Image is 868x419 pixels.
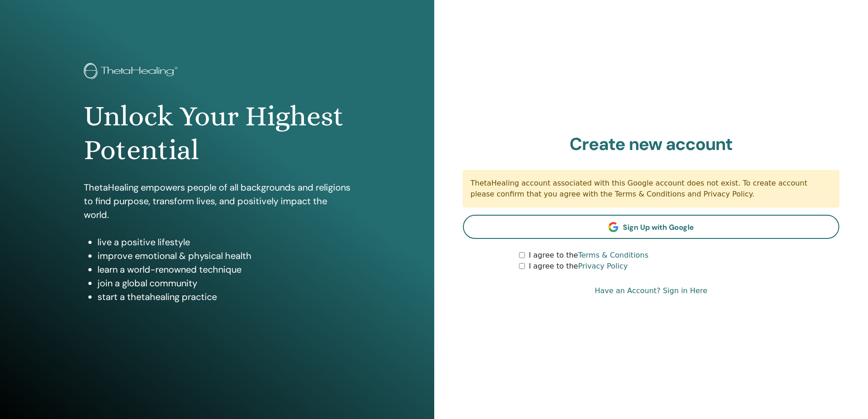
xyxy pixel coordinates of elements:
h2: Create new account [463,134,840,155]
a: Sign Up with Google [463,215,840,239]
a: Terms & Conditions [578,251,648,259]
li: start a thetahealing practice [98,290,350,304]
p: ThetaHealing empowers people of all backgrounds and religions to find purpose, transform lives, a... [84,181,350,222]
a: Have an Account? Sign in Here [595,285,707,296]
h1: Unlock Your Highest Potential [84,99,350,167]
li: improve emotional & physical health [98,249,350,263]
li: learn a world-renowned technique [98,263,350,276]
li: live a positive lifestyle [98,235,350,249]
span: Sign Up with Google [623,222,694,232]
label: I agree to the [529,250,648,261]
li: join a global community [98,276,350,290]
a: Privacy Policy [578,262,628,270]
label: I agree to the [529,261,627,272]
div: ThetaHealing account associated with this Google account does not exist. To create account please... [463,170,840,207]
